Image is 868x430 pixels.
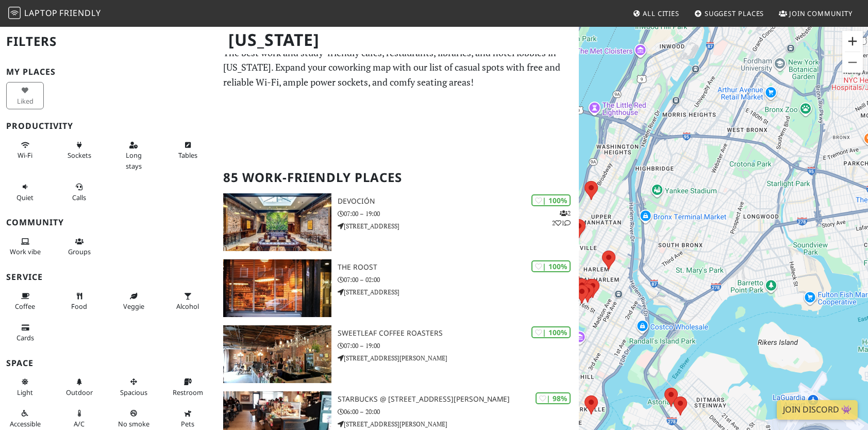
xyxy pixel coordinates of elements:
button: Tables [169,137,207,164]
span: Power sockets [68,151,91,160]
h3: Productivity [6,121,211,131]
a: All Cities [628,4,683,23]
span: Air conditioned [74,419,85,428]
img: The Roost [223,259,331,317]
button: Restroom [169,373,207,401]
a: Join Community [775,4,857,23]
span: Friendly [59,7,101,19]
span: Stable Wi-Fi [18,151,32,160]
h3: My Places [6,67,211,77]
button: Work vibe [6,233,44,260]
img: Sweetleaf Coffee Roasters [223,325,331,383]
a: Sweetleaf Coffee Roasters | 100% Sweetleaf Coffee Roasters 07:00 – 19:00 [STREET_ADDRESS][PERSON_... [217,325,579,383]
span: Quiet [16,193,34,202]
a: LaptopFriendly LaptopFriendly [8,5,101,23]
span: Group tables [68,247,91,256]
p: 06:00 – 20:00 [338,407,579,417]
h3: Space [6,358,211,368]
span: Coffee [15,302,35,311]
span: Natural light [17,388,33,397]
button: Zoom in [842,31,863,52]
button: Spacious [115,373,153,401]
div: | 100% [531,260,571,272]
h1: [US_STATE] [220,26,577,54]
div: | 100% [531,326,571,338]
h3: The Roost [338,263,579,272]
span: Pet friendly [181,419,194,428]
button: Alcohol [169,288,207,315]
span: Veggie [123,302,144,311]
span: Outdoor area [66,388,93,397]
span: Food [71,302,87,311]
button: Food [60,288,98,315]
h3: Starbucks @ [STREET_ADDRESS][PERSON_NAME] [338,395,579,404]
a: Suggest Places [690,4,769,23]
span: Video/audio calls [72,193,86,202]
span: Laptop [24,7,58,19]
button: Light [6,373,44,401]
span: Accessible [10,419,41,428]
span: Join Community [789,9,853,18]
span: Suggest Places [705,9,764,18]
button: Quiet [6,178,44,206]
span: Smoke free [118,419,149,428]
button: Outdoor [60,373,98,401]
button: Cards [6,319,44,346]
span: Work-friendly tables [178,151,197,160]
span: Long stays [126,151,142,170]
p: 07:00 – 19:00 [338,341,579,351]
h3: Sweetleaf Coffee Roasters [338,329,579,338]
span: Spacious [120,388,147,397]
span: Restroom [173,388,203,397]
p: 07:00 – 02:00 [338,275,579,285]
span: Credit cards [16,333,34,342]
img: Devoción [223,193,331,251]
button: Coffee [6,288,44,315]
span: People working [10,247,41,256]
p: [STREET_ADDRESS] [338,287,579,297]
h2: 85 Work-Friendly Places [223,162,573,193]
h2: Filters [6,26,211,57]
p: 07:00 – 19:00 [338,209,579,219]
p: 2 2 1 [552,208,571,228]
h3: Devoción [338,197,579,206]
a: The Roost | 100% The Roost 07:00 – 02:00 [STREET_ADDRESS] [217,259,579,317]
button: Calls [60,178,98,206]
h3: Service [6,272,211,282]
img: LaptopFriendly [8,7,21,19]
button: Sockets [60,137,98,164]
p: [STREET_ADDRESS][PERSON_NAME] [338,419,579,429]
button: Veggie [115,288,153,315]
p: The best work and study-friendly cafes, restaurants, libraries, and hotel lobbies in [US_STATE]. ... [223,45,573,90]
button: Long stays [115,137,153,174]
div: | 100% [531,194,571,206]
a: Devoción | 100% 221 Devoción 07:00 – 19:00 [STREET_ADDRESS] [217,193,579,251]
h3: Community [6,218,211,227]
button: Wi-Fi [6,137,44,164]
p: [STREET_ADDRESS][PERSON_NAME] [338,353,579,363]
p: [STREET_ADDRESS] [338,221,579,231]
button: Zoom out [842,52,863,73]
span: All Cities [643,9,679,18]
button: Groups [60,233,98,260]
span: Alcohol [176,302,199,311]
div: | 98% [536,392,571,404]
